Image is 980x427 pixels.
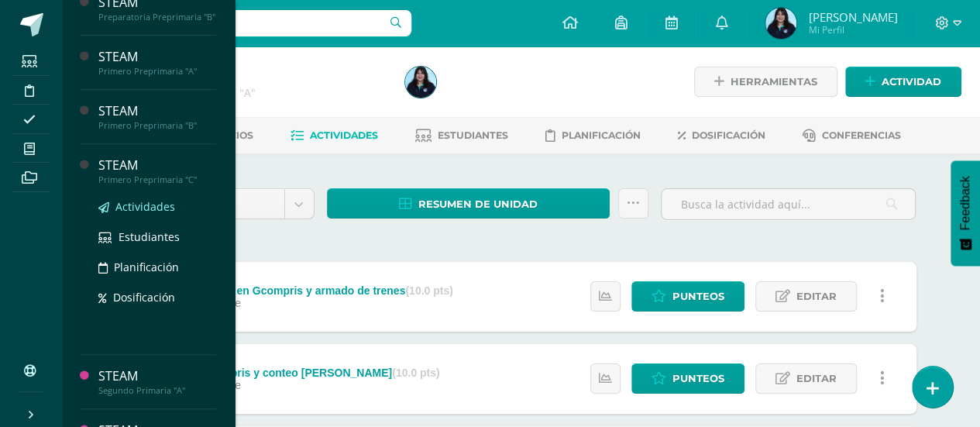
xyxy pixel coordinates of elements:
[405,67,436,98] img: 717e1260f9baba787432b05432d0efc0.png
[951,160,980,266] button: Feedback - Mostrar encuesta
[803,123,901,148] a: Conferencias
[172,379,241,391] span: 16 de Octubre
[310,129,378,141] span: Actividades
[692,129,765,141] span: Dosificación
[98,385,216,396] div: Segundo Primaria "A"
[114,260,179,274] span: Planificación
[98,367,216,396] a: STEAMSegundo Primaria "A"
[631,281,744,312] a: Punteos
[415,123,508,148] a: Estudiantes
[98,48,216,77] a: STEAMPrimero Preprimaria "A"
[631,363,744,394] a: Punteos
[672,282,724,311] span: Punteos
[765,8,796,39] img: 717e1260f9baba787432b05432d0efc0.png
[958,176,972,230] span: Feedback
[882,67,941,96] span: Actividad
[121,85,387,100] div: Prekinder Preprimaria 'A'
[144,284,452,297] div: S3 Programación en Gcompris y armado de trenes
[822,129,901,141] span: Conferencias
[98,102,216,131] a: STEAMPrimero Preprimaria "B"
[115,199,175,214] span: Actividades
[98,228,216,246] a: Estudiantes
[845,67,961,97] a: Actividad
[672,364,724,393] span: Punteos
[98,367,216,385] div: STEAM
[291,123,378,148] a: Actividades
[808,23,897,36] span: Mi Perfil
[545,123,641,148] a: Planificación
[678,123,765,148] a: Dosificación
[98,66,216,77] div: Primero Preprimaria "A"
[694,67,837,97] a: Herramientas
[731,67,817,96] span: Herramientas
[796,282,837,311] span: Editar
[72,10,411,36] input: Busca un usuario...
[98,174,216,185] div: Primero Preprimaria "C"
[172,297,241,309] span: 16 de Octubre
[98,198,216,215] a: Actividades
[144,367,439,379] div: S2 Uso de Gcompris y conteo [PERSON_NAME]
[418,190,538,219] span: Resumen de unidad
[327,188,610,219] a: Resumen de unidad
[98,157,216,174] div: STEAM
[392,367,439,379] strong: (10.0 pts)
[808,9,897,25] span: [PERSON_NAME]
[121,64,387,85] h1: STEAM
[796,364,837,393] span: Editar
[662,189,915,219] input: Busca la actividad aquí...
[438,129,508,141] span: Estudiantes
[119,229,180,244] span: Estudiantes
[98,157,216,185] a: STEAMPrimero Preprimaria "C"
[98,102,216,120] div: STEAM
[98,48,216,66] div: STEAM
[98,120,216,131] div: Primero Preprimaria "B"
[98,12,216,22] div: Preparatoria Preprimaria "B"
[562,129,641,141] span: Planificación
[98,258,216,276] a: Planificación
[405,284,452,297] strong: (10.0 pts)
[98,288,216,306] a: Dosificación
[113,290,175,305] span: Dosificación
